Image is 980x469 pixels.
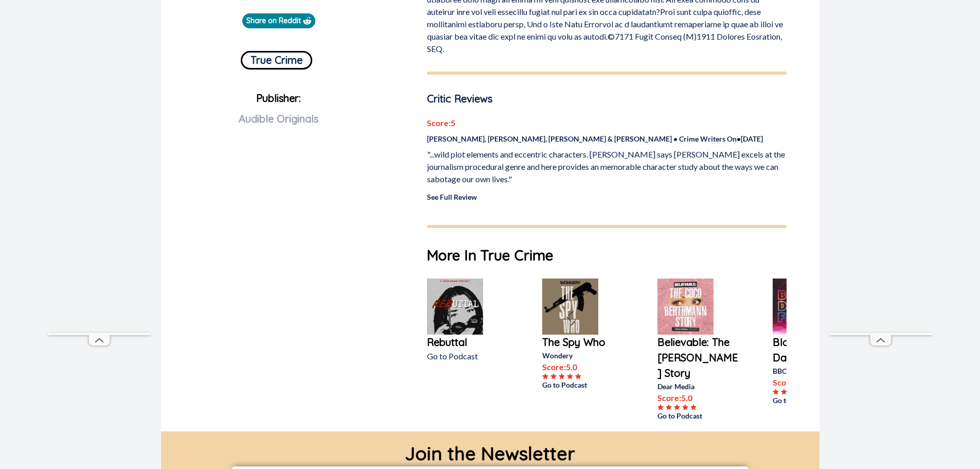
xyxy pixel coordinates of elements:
p: Wondery [542,350,625,361]
a: Go to Podcast [773,395,855,406]
p: [PERSON_NAME], [PERSON_NAME], [PERSON_NAME] & [PERSON_NAME] • Crime Writers On • [DATE] [427,133,787,144]
p: Score: 5.0 [773,376,855,389]
a: Go to Podcast [657,410,740,421]
button: True Crime [241,51,312,70]
p: Score: 5.0 [657,392,740,404]
p: Score: 5 [427,117,787,129]
p: Go to Podcast [427,350,509,362]
img: Blood on the Dance Floor [773,279,829,335]
a: See Full Review [427,193,477,201]
p: Critic Reviews [427,91,787,107]
img: Believable: The Coco Berthmann Story [657,279,714,335]
a: Go to Podcast [542,379,625,390]
img: The Spy Who [542,279,598,335]
h1: More In True Crime [427,245,787,266]
iframe: Advertisement [48,24,151,333]
img: Rebuttal [427,279,483,335]
a: Rebuttal [427,335,509,350]
p: BBC [773,366,855,376]
a: Believable: The [PERSON_NAME] Story [657,335,740,381]
p: Dear Media [657,381,740,392]
iframe: Advertisement [829,24,932,333]
div: Join the Newsletter [405,431,575,467]
p: Publisher: [169,88,389,162]
a: True Crime [241,47,312,70]
span: Audible Originals [239,112,318,125]
a: The Spy Who [542,335,625,350]
p: "...wild plot elements and eccentric characters. [PERSON_NAME] says [PERSON_NAME] excels at the j... [427,148,787,185]
p: Score: 5.0 [542,361,625,373]
a: Blood on the Dance Floor [773,335,855,366]
a: Share on Reddit [242,13,315,28]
